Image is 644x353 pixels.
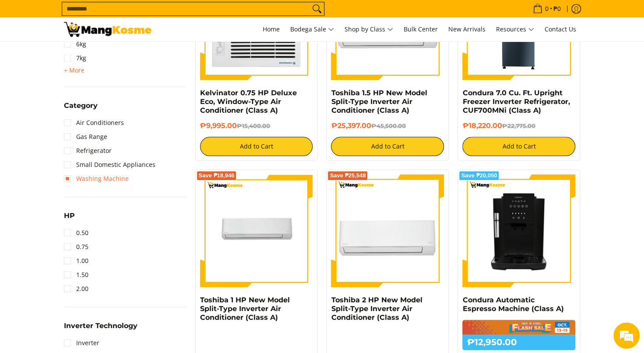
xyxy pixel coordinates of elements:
del: ₱22,775.00 [502,122,535,129]
span: • [530,4,563,14]
span: Bodega Sale [290,24,334,35]
span: New Arrivals [448,25,486,33]
div: Minimize live chat window [144,4,165,25]
textarea: Type your message and click 'Submit' [4,239,167,269]
img: Toshiba 2 HP New Model Split-Type Inverter Air Conditioner (Class A) [331,174,444,287]
a: Air Conditioners [64,116,124,130]
span: ₱0 [552,6,562,12]
a: 1.00 [64,254,88,268]
span: Save ₱25,548 [330,173,366,178]
summary: Open [64,212,75,226]
span: Home [263,25,280,33]
img: Class A | Mang Kosme [64,22,151,37]
a: Washing Machine [64,172,129,186]
a: Small Domestic Appliances [64,158,155,172]
a: Kelvinator 0.75 HP Deluxe Eco, Window-Type Air Conditioner (Class A) [200,89,297,114]
img: Condura Automatic Espresso Machine (Class A) [462,174,575,287]
summary: Open [64,65,84,76]
h6: ₱9,995.00 [200,121,313,130]
span: HP [64,212,75,219]
a: Refrigerator [64,144,112,158]
a: 6kg [64,37,86,51]
h6: ₱25,397.00 [331,121,444,130]
span: Save ₱18,946 [199,173,235,178]
span: Category [64,102,98,109]
span: Shop by Class [345,24,393,35]
img: Toshiba 1 HP New Model Split-Type Inverter Air Conditioner (Class A) [200,174,313,287]
a: Shop by Class [340,17,398,41]
a: Bulk Center [399,17,442,41]
a: Toshiba 1 HP New Model Split-Type Inverter Air Conditioner (Class A) [200,296,290,322]
span: We are offline. Please leave us a message. [18,110,153,198]
span: Contact Us [545,25,576,33]
del: ₱15,400.00 [237,122,270,129]
span: + More [64,67,84,74]
a: Home [258,17,284,41]
del: ₱45,500.00 [371,122,405,129]
span: Save ₱20,050 [461,173,497,178]
a: 0.50 [64,226,88,240]
summary: Open [64,322,137,336]
a: 1.50 [64,268,88,282]
button: Add to Cart [462,137,575,156]
a: Toshiba 1.5 HP New Model Split-Type Inverter Air Conditioner (Class A) [331,89,427,114]
button: Add to Cart [331,137,444,156]
h6: ₱12,950.00 [462,335,575,350]
span: Inverter Technology [64,322,137,329]
span: 0 [544,6,550,12]
a: Resources [492,17,538,41]
button: Add to Cart [200,137,313,156]
button: Search [310,2,324,15]
div: Leave a message [46,49,147,60]
a: Condura 7.0 Cu. Ft. Upright Freezer Inverter Refrigerator, CUF700MNi (Class A) [462,89,570,114]
a: Condura Automatic Espresso Machine (Class A) [462,296,563,313]
a: Gas Range [64,130,107,144]
span: Bulk Center [404,25,438,33]
a: Toshiba 2 HP New Model Split-Type Inverter Air Conditioner (Class A) [331,296,422,322]
a: 2.00 [64,282,88,296]
a: Inverter [64,336,99,350]
a: New Arrivals [444,17,490,41]
a: Bodega Sale [286,17,338,41]
a: Contact Us [540,17,581,41]
a: 7kg [64,51,86,65]
span: Resources [496,24,534,35]
summary: Open [64,102,98,116]
nav: Main Menu [160,17,581,41]
h6: ₱18,220.00 [462,121,575,130]
em: Submit [128,269,159,281]
a: 0.75 [64,240,88,254]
